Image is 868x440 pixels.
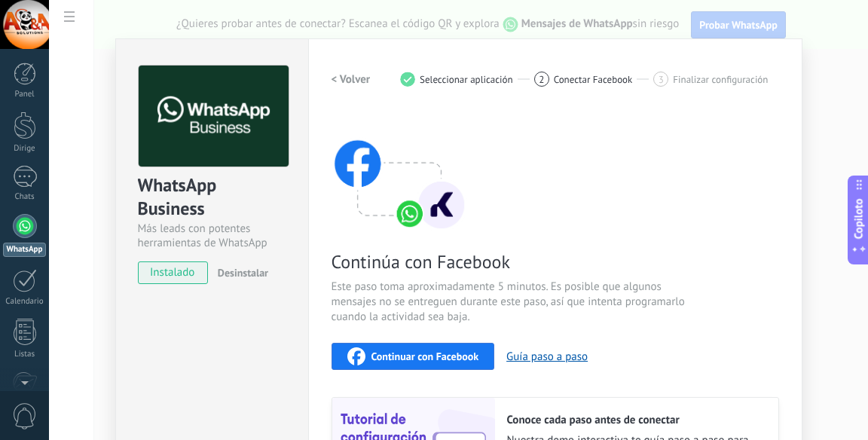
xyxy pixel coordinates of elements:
[332,66,371,93] button: < Volver
[5,296,43,307] font: Calendario
[673,73,768,86] font: Finalizar configuración
[7,244,43,255] font: WhatsApp
[14,349,35,359] font: Listas
[138,222,267,250] font: Más leads con potentes herramientas de WhatsApp
[332,280,685,324] font: Este paso toma aproximadamente 5 minutos. Es posible que algunos mensajes no se entreguen durante...
[212,261,268,284] button: Desinstalar
[659,73,664,86] font: 3
[539,73,544,86] font: 2
[371,350,479,363] font: Continuar con Facebook
[851,199,866,240] font: Copiloto
[150,265,194,280] font: instalado
[14,89,34,99] font: Panel
[14,143,35,154] font: Dirige
[507,413,680,427] font: Conoce cada paso antes de conectar
[138,173,286,222] div: WhatsApp Business
[332,72,371,87] font: < Volver
[554,73,633,86] font: Conectar Facebook
[506,350,588,364] button: Guía paso a paso
[332,343,495,370] button: Continuar con Facebook
[139,66,289,167] img: logo_main.png
[14,191,34,202] font: Chats
[332,250,510,273] font: Continúa con Facebook
[218,266,268,280] font: Desinstalar
[332,111,467,231] img: Conectarse con Facebook
[138,173,222,220] font: WhatsApp Business
[420,73,513,86] font: Seleccionar aplicación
